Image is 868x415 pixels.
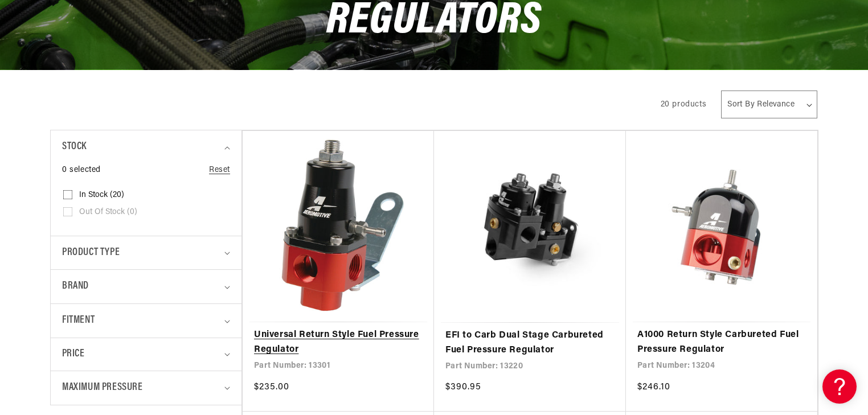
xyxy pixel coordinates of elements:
[661,100,707,109] span: 20 products
[62,338,230,371] summary: Price
[62,304,230,338] summary: Fitment (0 selected)
[209,164,230,176] a: Reset
[79,190,124,200] span: In stock (20)
[62,139,87,155] span: Stock
[79,207,137,217] span: Out of stock (0)
[445,328,615,358] a: EFI to Carb Dual Stage Carbureted Fuel Pressure Regulator
[62,313,95,329] span: Fitment
[62,347,84,362] span: Price
[62,130,230,164] summary: Stock (0 selected)
[62,371,230,405] summary: Maximum Pressure (0 selected)
[62,236,230,270] summary: Product type (0 selected)
[62,380,143,396] span: Maximum Pressure
[62,270,230,303] summary: Brand (0 selected)
[62,245,120,261] span: Product type
[62,164,101,176] span: 0 selected
[254,328,423,357] a: Universal Return Style Fuel Pressure Regulator
[637,328,806,357] a: A1000 Return Style Carbureted Fuel Pressure Regulator
[62,278,89,295] span: Brand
